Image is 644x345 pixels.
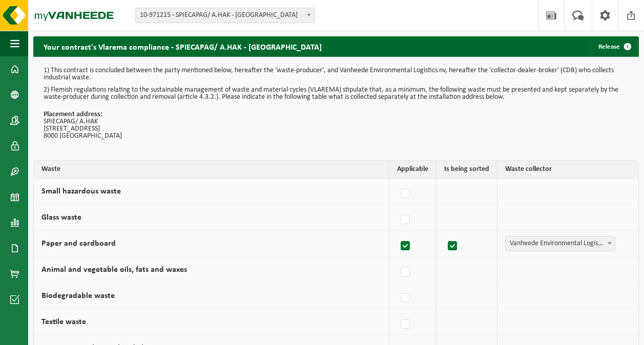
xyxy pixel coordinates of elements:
[41,292,115,300] label: Biodegradable waste
[41,266,187,274] label: Animal and vegetable oils, fats and waxes
[44,87,629,101] p: 2) Flemish regulations relating to the sustainable management of waste and material cycles (VLARE...
[135,8,315,23] span: 10-971215 - SPIECAPAG/ A.HAK - BRUGGE
[44,111,102,118] strong: Placement address:
[41,187,121,196] label: Small hazardous waste
[41,240,116,248] label: Paper and cardboard
[506,236,615,251] span: Vanheede Environmental Logistics
[33,36,332,56] h2: Your contract's Vlarema compliance - SPIECAPAG/ A.HAK - [GEOGRAPHIC_DATA]
[41,318,86,326] label: Textile waste
[44,111,629,140] p: SPIECAPAG/ A.HAK [STREET_ADDRESS] 8000 [GEOGRAPHIC_DATA]
[437,161,497,179] th: Is being sorted
[34,161,389,179] th: Waste
[41,213,81,222] label: Glass waste
[590,36,638,57] a: Release
[136,8,314,23] span: 10-971215 - SPIECAPAG/ A.HAK - BRUGGE
[44,67,629,81] p: 1) This contract is concluded between the party mentioned below, hereafter the 'waste-producer', ...
[497,161,638,179] th: Waste collector
[389,161,437,179] th: Applicable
